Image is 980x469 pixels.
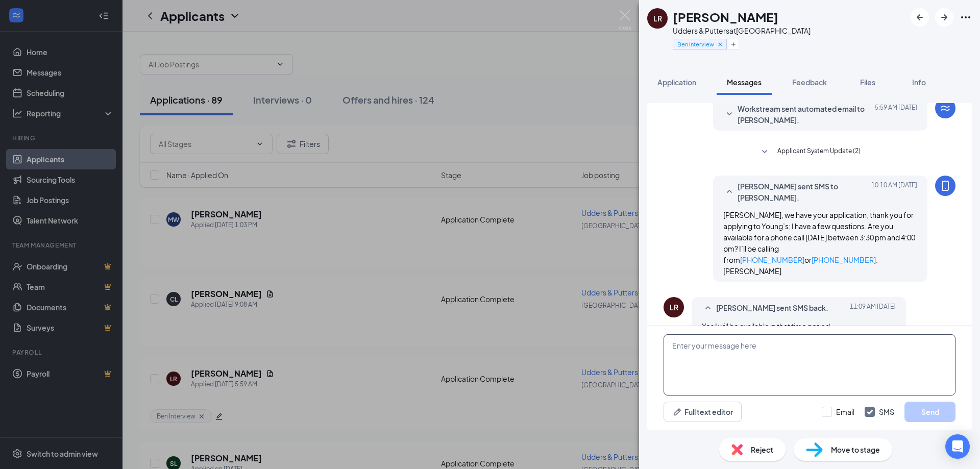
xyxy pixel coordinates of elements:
[673,26,811,36] div: Udders & Putters at [GEOGRAPHIC_DATA]
[938,11,950,23] svg: ArrowRight
[751,444,773,455] span: Reject
[716,302,828,314] span: [PERSON_NAME] sent SMS back.
[723,108,736,120] svg: SmallChevronDown
[860,78,875,87] span: Files
[960,11,972,23] svg: Ellipses
[738,181,871,203] span: [PERSON_NAME] sent SMS to [PERSON_NAME].
[875,103,917,126] span: [DATE] 5:59 AM
[904,402,955,422] button: Send
[728,39,739,50] button: Plus
[758,146,771,158] svg: SmallChevronDown
[871,181,917,203] span: [DATE] 10:10 AM
[912,78,926,87] span: Info
[672,407,682,417] svg: Pen
[664,402,742,422] button: Full text editorPen
[717,41,724,48] svg: Cross
[945,434,970,459] div: Open Intercom Messenger
[677,40,714,48] span: Ben Interview
[723,186,736,198] svg: SmallChevronUp
[673,8,778,26] h1: [PERSON_NAME]
[727,78,762,87] span: Messages
[702,322,832,331] span: Yes I will be available in that time period.
[702,302,714,314] svg: SmallChevronUp
[812,255,876,264] a: [PHONE_NUMBER]
[850,302,896,314] span: [DATE] 11:09 AM
[939,180,951,192] svg: MobileSms
[738,103,871,126] span: Workstream sent automated email to [PERSON_NAME].
[914,11,926,23] svg: ArrowLeftNew
[935,8,953,27] button: ArrowRight
[730,41,737,47] svg: Plus
[653,13,662,23] div: LR
[911,8,929,27] button: ArrowLeftNew
[740,255,804,264] a: [PHONE_NUMBER]
[777,146,861,158] span: Applicant System Update (2)
[670,302,678,312] div: LR
[792,78,827,87] span: Feedback
[758,146,861,158] button: SmallChevronDownApplicant System Update (2)
[657,78,696,87] span: Application
[831,444,880,455] span: Move to stage
[939,102,951,114] svg: WorkstreamLogo
[723,210,915,276] span: [PERSON_NAME], we have your application; thank you for applying to Young’s; I have a few question...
